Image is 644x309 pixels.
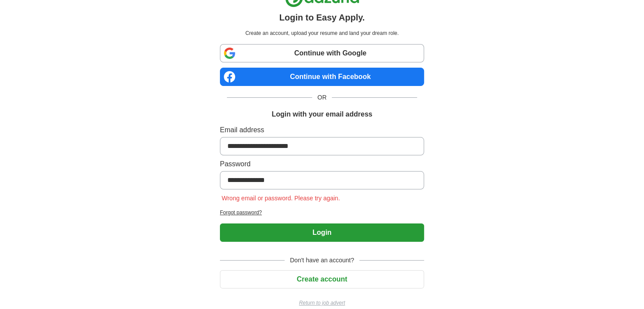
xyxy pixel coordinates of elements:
h1: Login to Easy Apply. [279,11,365,24]
p: Create an account, upload your resume and land your dream role. [222,29,422,37]
button: Login [220,223,424,242]
a: Forgot password? [220,209,424,216]
label: Email address [220,125,424,135]
h1: Login with your email address [272,109,372,120]
button: Create account [220,270,424,288]
span: Wrong email or password. Please try again. [220,195,342,202]
a: Return to job advert [220,299,424,307]
span: OR [312,93,332,102]
label: Password [220,159,424,169]
a: Continue with Google [220,44,424,62]
a: Continue with Facebook [220,68,424,86]
a: Create account [220,275,424,283]
span: Don't have an account? [285,256,359,265]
